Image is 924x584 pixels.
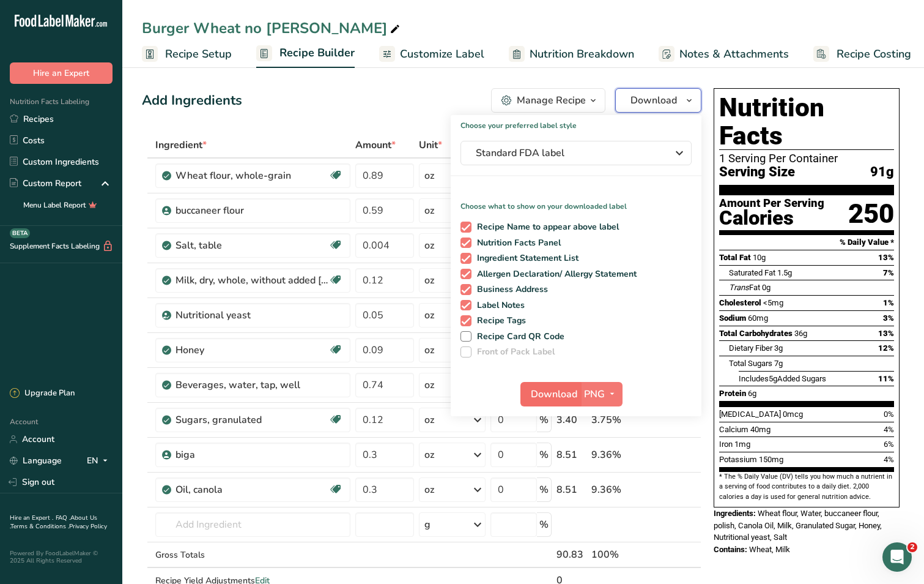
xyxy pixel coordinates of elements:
span: 13% [878,329,894,338]
span: Contains: [714,545,747,554]
span: Notes & Attachments [679,46,789,62]
div: 3.75% [591,413,643,427]
span: Cholesterol [719,298,761,307]
span: 0mcg [783,410,803,419]
div: 3.40 [556,413,586,427]
span: 1mg [734,440,750,449]
span: Total Sugars [729,359,772,368]
h1: Nutrition Facts [719,94,894,150]
h1: Choose your preferred label style [451,115,701,131]
span: PNG [584,387,605,402]
span: Includes Added Sugars [739,374,826,383]
span: 3% [883,313,894,323]
div: Calories [719,209,824,227]
a: Nutrition Breakdown [509,40,634,68]
a: Customize Label [379,40,484,68]
span: Customize Label [400,46,484,62]
i: Trans [729,283,749,292]
span: 4% [884,425,894,434]
div: 8.51 [556,447,586,462]
div: g [424,517,431,532]
span: 6% [884,440,894,449]
span: 150mg [759,455,783,464]
a: Privacy Policy [69,522,107,531]
div: buccaneer flour [176,203,328,218]
span: 3g [774,343,783,353]
div: Oil, canola [176,482,328,497]
div: Custom Report [10,177,81,190]
a: FAQ . [56,514,70,522]
span: 40mg [750,425,771,434]
span: Ingredient Statement List [471,253,579,264]
a: Notes & Attachments [659,40,789,68]
div: oz [424,203,434,218]
div: 90.83 [556,547,586,562]
span: Dietary Fiber [729,343,772,353]
button: Hire an Expert [10,62,113,84]
span: Nutrition Breakdown [530,46,634,62]
div: Salt, table [176,238,328,253]
div: 100% [591,547,643,562]
span: 60mg [748,313,768,323]
div: Wheat flour, whole-grain [176,168,328,183]
span: Iron [719,440,733,449]
div: Milk, dry, whole, without added [MEDICAL_DATA] [176,273,328,288]
span: Wheat, Milk [749,545,790,554]
span: Total Fat [719,253,751,262]
span: Wheat flour, Water, buccaneer flour, polish, Canola Oil, Milk, Granulated Sugar, Honey, Nutrition... [714,509,882,542]
span: Recipe Tags [471,315,527,326]
span: Recipe Name to appear above label [471,222,619,233]
span: Download [531,387,577,402]
span: Ingredient [155,138,207,152]
div: 8.51 [556,482,586,497]
div: Amount Per Serving [719,198,824,209]
span: Amount [355,138,396,152]
section: * The % Daily Value (DV) tells you how much a nutrient in a serving of food contributes to a dail... [719,472,894,502]
div: oz [424,343,434,358]
span: <5mg [763,298,783,307]
span: Calcium [719,425,748,434]
span: 7% [883,268,894,277]
span: 11% [878,374,894,383]
div: Add Ingredients [142,91,242,111]
div: Manage Recipe [517,93,586,108]
div: Upgrade Plan [10,387,75,400]
button: Download [520,382,580,406]
span: Unit [419,138,442,152]
div: Gross Totals [155,548,350,561]
a: Recipe Costing [813,40,911,68]
div: Honey [176,343,328,358]
div: oz [424,168,434,183]
span: Ingredients: [714,509,756,518]
div: Beverages, water, tap, well [176,378,328,392]
span: 4% [884,455,894,464]
div: oz [424,238,434,253]
span: Standard FDA label [476,146,659,160]
span: 2 [907,542,917,552]
span: 13% [878,253,894,262]
span: Recipe Card QR Code [471,331,565,342]
span: Protein [719,389,746,398]
span: Potassium [719,455,757,464]
span: Download [630,93,677,108]
div: 250 [848,198,894,230]
span: Total Carbohydrates [719,329,793,338]
span: 0% [884,410,894,419]
span: Business Address [471,284,549,295]
a: Recipe Builder [256,39,355,69]
span: 6g [748,389,756,398]
input: Add Ingredient [155,512,350,537]
div: Sugars, granulated [176,413,328,427]
div: BETA [10,228,30,238]
div: Nutritional yeast [176,308,328,323]
span: 1% [883,298,894,307]
span: 7g [774,359,783,368]
span: Recipe Builder [279,45,355,61]
button: PNG [580,382,623,406]
a: Terms & Conditions . [10,522,69,531]
span: Label Notes [471,300,525,311]
div: oz [424,413,434,427]
span: Allergen Declaration/ Allergy Statement [471,269,637,280]
span: Front of Pack Label [471,346,555,358]
span: [MEDICAL_DATA] [719,410,781,419]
